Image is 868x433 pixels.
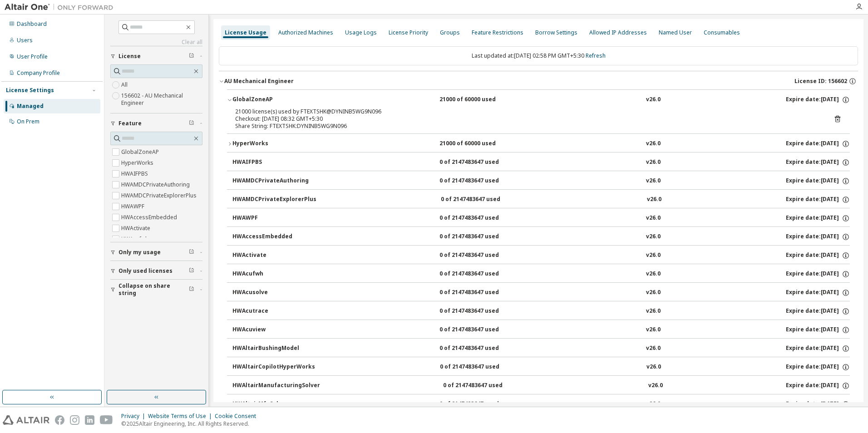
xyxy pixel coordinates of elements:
[232,344,314,353] div: HWAltairBushingModel
[646,289,661,297] div: v26.0
[786,251,850,260] div: Expire date: [DATE]
[232,382,320,390] div: HWAltairManufacturingSolver
[85,415,94,425] img: linkedin.svg
[232,400,314,408] div: HWAltairMfgSolver
[118,249,161,256] span: Only my usage
[232,153,850,172] button: HWAIFPBS0 of 2147483647 usedv26.0Expire date:[DATE]
[786,363,850,371] div: Expire date: [DATE]
[646,363,661,371] div: v26.0
[121,223,152,234] label: HWActivate
[232,270,314,278] div: HWAcufwh
[786,96,850,104] div: Expire date: [DATE]
[232,301,850,321] button: HWAcutrace0 of 2147483647 usedv26.0Expire date:[DATE]
[439,289,521,297] div: 0 of 2147483647 used
[17,103,44,110] div: Managed
[646,307,661,315] div: v26.0
[439,177,521,185] div: 0 of 2147483647 used
[17,118,39,125] div: On Prem
[646,344,661,353] div: v26.0
[189,286,194,293] span: Clear filter
[227,90,850,110] button: GlobalZoneAP21000 of 60000 usedv26.0Expire date:[DATE]
[118,120,142,127] span: Feature
[70,415,79,425] img: instagram.svg
[110,39,202,46] a: Clear all
[224,78,294,85] div: AU Mechanical Engineer
[232,326,314,334] div: HWAcuview
[647,196,661,204] div: v26.0
[17,53,48,60] div: User Profile
[439,214,521,222] div: 0 of 2147483647 used
[232,140,314,148] div: HyperWorks
[646,140,661,148] div: v26.0
[439,270,521,278] div: 0 of 2147483647 used
[472,29,523,36] div: Feature Restrictions
[786,307,850,315] div: Expire date: [DATE]
[646,270,661,278] div: v26.0
[118,282,189,297] span: Collapse on share string
[118,267,173,275] span: Only used licenses
[786,233,850,241] div: Expire date: [DATE]
[232,227,850,247] button: HWAccessEmbedded0 of 2147483647 usedv26.0Expire date:[DATE]
[646,326,661,334] div: v26.0
[121,201,146,212] label: HWAWPF
[439,326,521,334] div: 0 of 2147483647 used
[232,264,850,284] button: HWAcufwh0 of 2147483647 usedv26.0Expire date:[DATE]
[121,420,261,428] p: © 2025 Altair Engineering, Inc. All Rights Reserved.
[278,29,333,36] div: Authorized Machines
[704,29,740,36] div: Consumables
[232,246,850,266] button: HWActivate0 of 2147483647 usedv26.0Expire date:[DATE]
[440,363,522,371] div: 0 of 2147483647 used
[232,190,850,210] button: HWAMDCPrivateExplorerPlus0 of 2147483647 usedv26.0Expire date:[DATE]
[232,96,314,104] div: GlobalZoneAP
[121,212,179,223] label: HWAccessEmbedded
[232,177,314,185] div: HWAMDCPrivateAuthoring
[189,267,194,275] span: Clear filter
[100,415,113,425] img: youtube.svg
[110,242,202,262] button: Only my usage
[121,157,155,168] label: HyperWorks
[646,233,661,241] div: v26.0
[440,29,460,36] div: Groups
[232,196,316,204] div: HWAMDCPrivateExplorerPlus
[786,344,850,353] div: Expire date: [DATE]
[232,363,315,371] div: HWAltairCopilotHyperWorks
[646,96,661,104] div: v26.0
[232,214,314,222] div: HWAWPF
[648,382,663,390] div: v26.0
[189,120,194,127] span: Clear filter
[232,171,850,191] button: HWAMDCPrivateAuthoring0 of 2147483647 usedv26.0Expire date:[DATE]
[5,3,118,12] img: Altair One
[232,307,314,315] div: HWAcutrace
[232,158,314,167] div: HWAIFPBS
[121,413,148,420] div: Privacy
[121,79,129,90] label: All
[225,29,266,36] div: License Usage
[189,53,194,60] span: Clear filter
[786,400,850,408] div: Expire date: [DATE]
[121,90,202,108] label: 156602 - AU Mechanical Engineer
[659,29,692,36] div: Named User
[786,158,850,167] div: Expire date: [DATE]
[121,147,161,157] label: GlobalZoneAP
[786,177,850,185] div: Expire date: [DATE]
[17,69,60,77] div: Company Profile
[110,113,202,133] button: Feature
[439,158,521,167] div: 0 of 2147483647 used
[110,46,202,66] button: License
[110,280,202,300] button: Collapse on share string
[3,415,49,425] img: altair_logo.svg
[786,382,850,390] div: Expire date: [DATE]
[232,208,850,228] button: HWAWPF0 of 2147483647 usedv26.0Expire date:[DATE]
[786,214,850,222] div: Expire date: [DATE]
[646,400,661,408] div: v26.0
[586,52,606,59] a: Refresh
[441,196,523,204] div: 0 of 2147483647 used
[227,134,850,154] button: HyperWorks21000 of 60000 usedv26.0Expire date:[DATE]
[646,214,661,222] div: v26.0
[786,326,850,334] div: Expire date: [DATE]
[786,270,850,278] div: Expire date: [DATE]
[439,140,521,148] div: 21000 of 60000 used
[232,320,850,340] button: HWAcuview0 of 2147483647 usedv26.0Expire date:[DATE]
[121,234,150,245] label: HWAcufwh
[235,115,820,123] div: Checkout: [DATE] 08:32 GMT+5:30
